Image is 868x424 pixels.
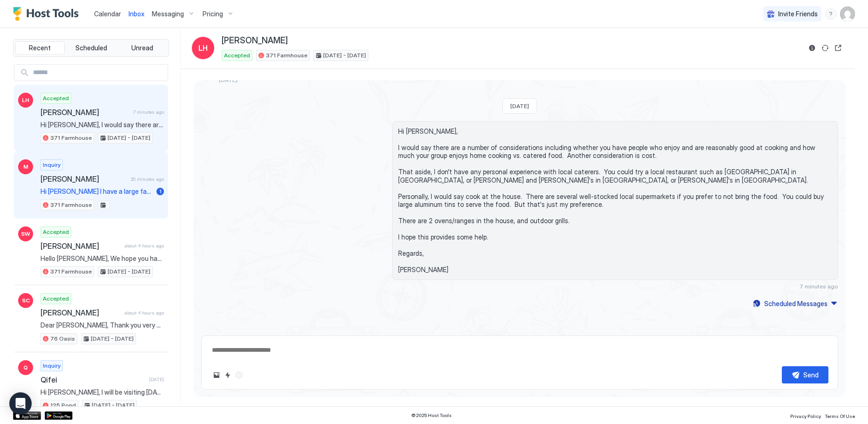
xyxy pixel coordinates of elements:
span: Accepted [43,94,69,103]
span: 76 Oasis [50,335,75,343]
span: © 2025 Host Tools [411,412,452,418]
span: [DATE] - [DATE] [91,335,134,343]
button: Recent [15,41,65,55]
button: Reservation information [807,42,818,54]
span: M [23,163,28,171]
span: Hi [PERSON_NAME], I would say there are a number of considerations including whether you have peo... [398,127,832,274]
a: App Store [13,411,41,420]
span: 7 minutes ago [133,109,164,115]
span: Recent [29,44,51,52]
div: User profile [840,7,855,21]
span: LH [22,96,29,104]
span: 1 [159,188,162,195]
span: 20 minutes ago [131,176,164,182]
span: [PERSON_NAME] [41,241,121,251]
span: Hi [PERSON_NAME], I would say there are a number of considerations including whether you have peo... [41,121,164,129]
span: Accepted [43,294,69,303]
span: Invite Friends [778,10,818,18]
span: Q [23,363,28,372]
span: Terms Of Use [825,413,855,419]
span: [DATE] - [DATE] [92,401,135,410]
div: menu [825,8,836,20]
a: Calendar [94,9,121,19]
input: Input Field [29,65,168,81]
span: Hi [PERSON_NAME] I have a large family 29 adults 7 children Looking for rental [DATE]-[DATE] Are ... [41,187,153,196]
a: Host Tools Logo [13,7,83,21]
span: LH [198,42,208,54]
span: 125 Pond [50,401,76,410]
span: about 4 hours ago [124,243,164,249]
span: Calendar [94,10,121,18]
span: Qifei [41,375,145,384]
span: [PERSON_NAME] [41,308,121,317]
span: 371 Farmhouse [50,201,92,209]
a: Google Play Store [45,411,73,420]
span: [DATE] [149,376,164,383]
button: Scheduled Messages [752,297,838,310]
a: Privacy Policy [790,410,821,420]
button: Send [782,366,828,383]
span: [DATE] [510,103,529,109]
span: 371 Farmhouse [50,267,92,276]
span: Messaging [152,10,184,18]
span: Scheduled [75,44,107,52]
span: Inquiry [43,362,61,370]
div: Send [803,370,819,380]
span: 7 minutes ago [800,283,838,290]
span: SW [21,230,30,238]
span: Hello [PERSON_NAME], We hope you had a wonderful time staying at our home. It would be really gre... [41,254,164,263]
span: Inbox [129,10,144,18]
button: Sync reservation [820,42,831,54]
span: [PERSON_NAME] [41,174,127,184]
div: Open Intercom Messenger [9,392,32,415]
button: Upload image [211,369,222,381]
a: Terms Of Use [825,410,855,420]
div: Scheduled Messages [764,299,827,308]
span: [DATE] [219,76,237,83]
span: Privacy Policy [790,413,821,419]
span: Unread [131,44,153,52]
span: Hi [PERSON_NAME], I will be visiting [DATE]-[DATE], I have a few question regarding your house -w... [41,388,164,397]
span: [DATE] - [DATE] [108,267,150,276]
span: [PERSON_NAME] [41,108,129,117]
span: about 4 hours ago [124,310,164,316]
span: 371 Farmhouse [50,134,92,142]
span: Inquiry [43,161,61,169]
button: Unread [117,41,167,55]
span: Accepted [224,51,250,60]
span: SC [22,296,30,305]
span: 371 Farmhouse [266,51,307,60]
span: [DATE] - [DATE] [108,134,150,142]
span: Dear [PERSON_NAME], Thank you very much for booking a stay at our place. We look forward to hosti... [41,321,164,329]
span: Accepted [43,228,69,236]
span: [DATE] - [DATE] [323,51,366,60]
button: Open reservation [833,42,844,54]
button: Quick reply [222,369,233,381]
button: Scheduled [67,41,116,55]
div: tab-group [13,39,169,57]
span: [PERSON_NAME] [222,35,288,46]
a: Inbox [129,9,144,19]
span: Pricing [203,10,223,18]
